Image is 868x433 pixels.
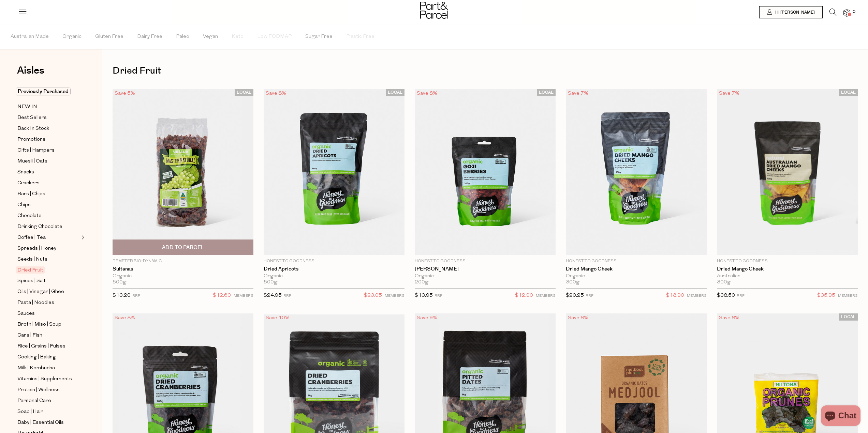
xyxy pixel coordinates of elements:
a: Muesli | Oats [17,157,79,166]
a: Promotions [17,135,79,144]
span: Personal Care [17,397,51,405]
span: Pasta | Noodles [17,299,54,307]
span: Seeds | Nuts [17,256,47,264]
span: $20.25 [566,293,584,298]
span: $18.90 [666,291,684,300]
div: Save 8% [717,313,741,323]
a: Soap | Hair [17,407,79,416]
p: Honest to Goodness [717,258,858,264]
div: Australian [717,273,858,279]
div: Save 10% [264,313,292,323]
span: 200g [415,279,428,285]
a: Cooking | Baking [17,353,79,361]
a: Dried Apricots [264,266,404,272]
span: $13.95 [415,293,433,298]
a: Pasta | Noodles [17,298,79,307]
a: Baby | Essential Oils [17,418,79,427]
a: Previously Purchased [17,88,79,96]
a: Hi [PERSON_NAME] [759,6,823,18]
span: Paleo [176,25,189,49]
img: Sultanas [113,89,253,255]
a: Gifts | Hampers [17,146,79,155]
span: LOCAL [386,89,404,96]
span: Rice | Grains | Pulses [17,342,65,351]
button: Expand/Collapse Coffee | Tea [80,233,85,242]
span: Vegan [203,25,218,49]
div: Save 8% [264,89,288,98]
span: Snacks [17,168,34,176]
a: Oils | Vinegar | Ghee [17,288,79,296]
span: Soap | Hair [17,408,43,416]
span: Milk | Kombucha [17,364,55,372]
p: Honest to Goodness [415,258,556,264]
small: RRP [586,294,593,298]
span: Sauces [17,310,35,318]
a: Aisles [17,65,44,82]
div: Save 7% [717,89,741,98]
span: Plastic Free [346,25,374,49]
span: Gluten Free [95,25,123,49]
a: Chocolate [17,212,79,220]
a: Dried Mango Cheek [566,266,707,272]
a: [PERSON_NAME] [415,266,556,272]
span: Vitamins | Supplements [17,375,72,383]
p: Honest to Goodness [566,258,707,264]
small: RRP [283,294,291,298]
span: Previously Purchased [16,88,71,95]
a: Crackers [17,179,79,187]
a: Drinking Chocolate [17,222,79,231]
span: Drinking Chocolate [17,223,62,231]
span: Baby | Essential Oils [17,419,64,427]
a: Vitamins | Supplements [17,375,79,383]
span: $12.60 [213,291,231,300]
span: 500g [264,279,277,285]
span: 0 [851,9,857,15]
span: Broth | Miso | Soup [17,321,61,329]
span: Aisles [17,63,44,78]
p: Honest to Goodness [264,258,404,264]
span: Gifts | Hampers [17,146,55,155]
a: Back In Stock [17,124,79,133]
small: MEMBERS [536,294,556,298]
img: Goji Berries [415,89,556,255]
span: $13.20 [113,293,131,298]
span: NEW IN [17,103,37,111]
a: Seeds | Nuts [17,255,79,264]
a: Dried Fruit [17,266,79,274]
small: MEMBERS [687,294,707,298]
span: 500g [113,279,126,285]
span: $12.90 [515,291,533,300]
a: Bars | Chips [17,190,79,198]
span: LOCAL [839,313,858,321]
a: Dried Mango Cheek [717,266,858,272]
span: 300g [566,279,579,285]
div: Organic [566,273,707,279]
div: Save 8% [566,313,590,323]
a: NEW IN [17,103,79,111]
img: Dried Mango Cheek [566,89,707,255]
small: RRP [132,294,140,298]
span: Add To Parcel [162,244,204,251]
span: $35.95 [817,291,835,300]
small: MEMBERS [385,294,404,298]
div: Save 5% [113,89,137,98]
a: Best Sellers [17,113,79,122]
span: Cans | Fish [17,331,42,340]
span: Low FODMAP [257,25,292,49]
div: Organic [113,273,253,279]
span: Protein | Wellness [17,386,60,394]
a: Spices | Salt [17,277,79,285]
small: MEMBERS [234,294,253,298]
div: Save 8% [113,313,137,323]
a: Chips [17,201,79,209]
small: RRP [737,294,745,298]
div: Save 7% [566,89,590,98]
span: Australian Made [11,25,49,49]
img: Dried Mango Cheek [717,89,858,255]
span: Dried Fruit [16,266,45,274]
inbox-online-store-chat: Shopify online store chat [819,405,863,428]
span: LOCAL [839,89,858,96]
a: Sultanas [113,266,253,272]
span: LOCAL [537,89,556,96]
span: Back In Stock [17,125,49,133]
